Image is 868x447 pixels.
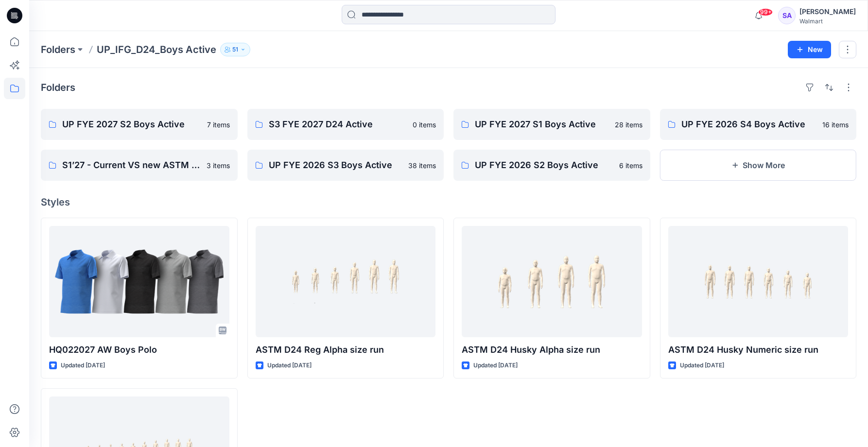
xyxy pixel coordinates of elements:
[680,361,724,371] p: Updated [DATE]
[49,343,229,357] p: HQ022027 AW Boys Polo
[207,160,230,171] p: 3 items
[778,7,796,24] div: SA
[668,226,849,337] a: ASTM D24 Husky Numeric size run
[475,158,613,172] p: UP FYE 2026 S2 Boys Active
[822,120,849,130] p: 16 items
[453,109,650,140] a: UP FYE 2027 S1 Boys Active28 items
[61,361,105,371] p: Updated [DATE]
[62,118,201,131] p: UP FYE 2027 S2 Boys Active
[681,118,817,131] p: UP FYE 2026 S4 Boys Active
[247,150,444,181] a: UP FYE 2026 S3 Boys Active38 items
[62,158,201,172] p: S1’27 - Current VS new ASTM comparison
[615,120,642,130] p: 28 items
[799,17,856,25] div: Walmart
[49,226,229,337] a: HQ022027 AW Boys Polo
[473,361,518,371] p: Updated [DATE]
[668,343,849,357] p: ASTM D24 Husky Numeric size run
[232,44,238,55] p: 51
[413,120,436,130] p: 0 items
[247,109,444,140] a: S3 FYE 2027 D24 Active0 items
[269,158,403,172] p: UP FYE 2026 S3 Boys Active
[41,82,75,93] h4: Folders
[41,43,75,56] a: Folders
[453,150,650,181] a: UP FYE 2026 S2 Boys Active6 items
[269,118,407,131] p: S3 FYE 2027 D24 Active
[41,150,238,181] a: S1’27 - Current VS new ASTM comparison3 items
[462,343,642,357] p: ASTM D24 Husky Alpha size run
[475,118,609,131] p: UP FYE 2027 S1 Boys Active
[660,150,857,181] button: Show More
[660,109,857,140] a: UP FYE 2026 S4 Boys Active16 items
[41,109,238,140] a: UP FYE 2027 S2 Boys Active7 items
[799,6,856,17] div: [PERSON_NAME]
[97,43,216,56] p: UP_IFG_D24_Boys Active
[788,41,831,58] button: New
[207,120,230,130] p: 7 items
[267,361,312,371] p: Updated [DATE]
[619,160,642,171] p: 6 items
[758,8,773,16] span: 99+
[408,160,436,171] p: 38 items
[41,196,856,208] h4: Styles
[220,43,250,56] button: 51
[462,226,642,337] a: ASTM D24 Husky Alpha size run
[256,226,436,337] a: ASTM D24 Reg Alpha size run
[256,343,436,357] p: ASTM D24 Reg Alpha size run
